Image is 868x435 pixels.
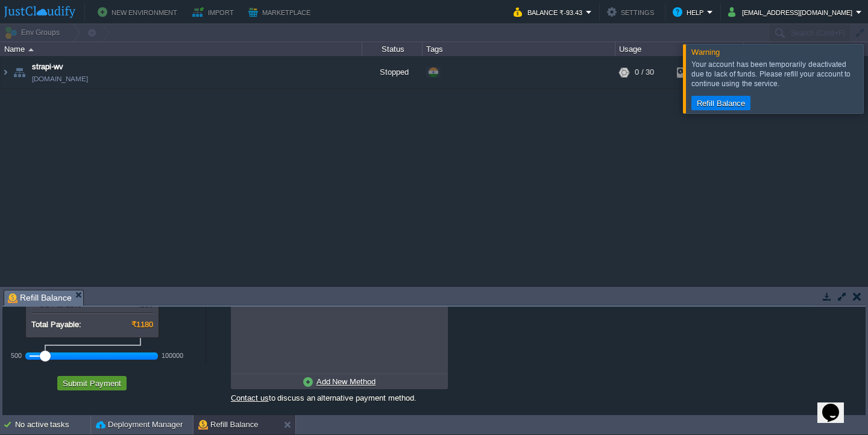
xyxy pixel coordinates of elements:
div: to discuss an alternative payment method. [231,390,448,403]
div: Name [1,42,362,56]
div: 500 [11,352,22,359]
button: Settings [607,5,658,19]
a: strapi-wv [32,61,63,73]
div: Status [363,42,422,56]
button: Balance ₹-93.43 [514,5,586,19]
img: AMDAwAAAACH5BAEAAAAALAAAAAABAAEAAAICRAEAOw== [1,56,10,89]
button: Refill Balance [198,419,259,431]
div: Tags [423,42,615,56]
div: 0 / 30 [635,56,654,89]
button: Submit Payment [59,378,125,389]
span: Warning [691,48,720,57]
button: New Environment [98,5,181,19]
button: Refill Balance [693,98,749,108]
button: Marketplace [248,5,314,19]
button: Help [673,5,707,19]
div: No active tasks [15,415,90,434]
div: Total Payable: [31,320,153,329]
button: Import [192,5,237,19]
a: Contact us [231,393,269,402]
img: AMDAwAAAACH5BAEAAAAALAAAAAABAAEAAAICRAEAOw== [11,56,28,89]
iframe: chat widget [817,387,856,423]
div: 100000 [162,352,183,359]
div: Stopped [362,56,423,89]
img: AMDAwAAAACH5BAEAAAAALAAAAAABAAEAAAICRAEAOw== [28,48,34,51]
a: Add New Method [300,374,379,389]
a: [DOMAIN_NAME] [32,73,88,85]
span: Refill Balance [8,290,72,305]
img: JustCloudify [4,6,75,18]
button: Deployment Manager [96,419,183,431]
div: Your account has been temporarily deactivated due to lack of funds. Please refill your account to... [691,60,860,89]
div: Usage [616,42,743,56]
span: ₹1180 [131,320,153,329]
button: [EMAIL_ADDRESS][DOMAIN_NAME] [728,5,856,19]
div: 13% [677,56,716,89]
u: Add New Method [316,377,376,386]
